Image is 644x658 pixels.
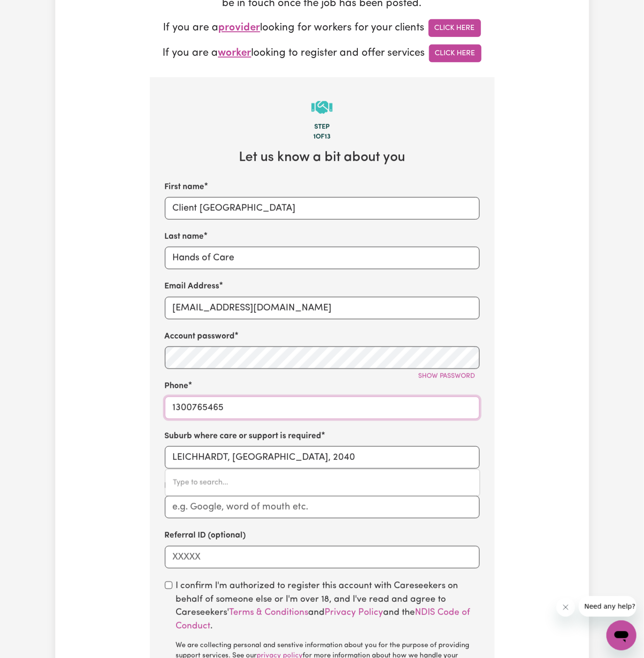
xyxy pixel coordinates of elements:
label: Email Address [165,281,220,293]
label: First name [165,181,205,193]
label: Referral ID (optional) [165,530,246,542]
p: If you are a looking to register and offer services [150,44,495,62]
h2: Let us know a bit about you [165,150,480,166]
a: Terms & Conditions [229,608,309,617]
div: Step [165,122,480,133]
div: 1 of 13 [165,132,480,142]
iframe: Close message [556,598,575,617]
p: If you are a looking for workers for your clients [150,19,495,37]
iframe: Button to launch messaging window [607,621,637,651]
input: e.g. Rigg [165,247,480,269]
a: Click Here [429,44,481,62]
button: Show password [415,369,480,384]
iframe: Message from company [579,596,637,617]
label: Account password [165,331,235,343]
div: menu-options [165,469,480,496]
a: Click Here [429,19,481,37]
input: e.g. diana.rigg@yahoo.com.au [165,297,480,319]
input: e.g. Diana [165,197,480,220]
span: Show password [419,373,475,380]
label: Phone [165,380,189,392]
span: provider [219,22,260,33]
input: e.g. Google, word of mouth etc. [165,496,480,518]
input: e.g. North Bondi, New South Wales [165,446,480,469]
span: worker [218,48,252,59]
label: Suburb where care or support is required [165,430,322,443]
input: e.g. 0412 345 678 [165,397,480,419]
input: XXXXX [165,546,480,569]
label: Last name [165,231,204,243]
a: Privacy Policy [325,608,384,617]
